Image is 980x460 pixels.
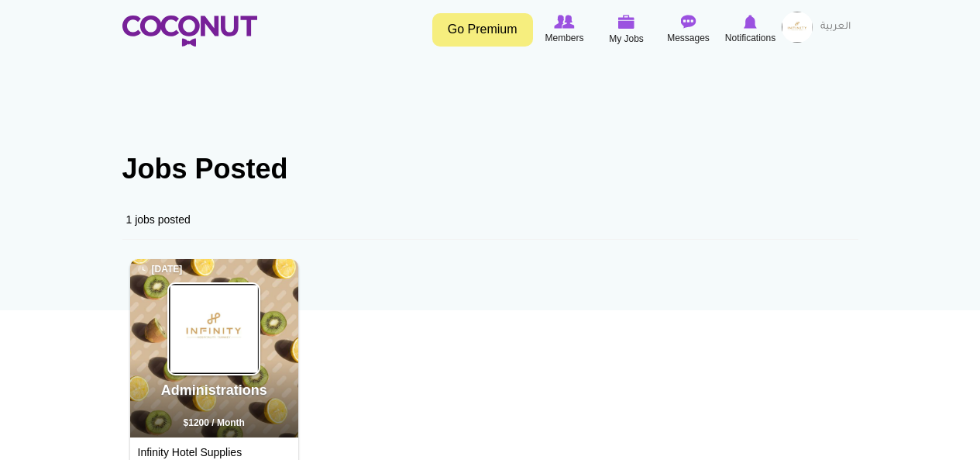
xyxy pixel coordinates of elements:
a: Go Premium [432,13,533,47]
span: My Jobs [609,31,644,47]
span: Members [545,30,583,46]
img: Notifications [744,15,757,29]
a: Administrations [161,382,267,398]
a: العربية [813,12,858,43]
h1: Jobs Posted [122,154,858,185]
div: 1 jobs posted [122,200,858,240]
a: Browse Members Members [534,12,596,47]
img: My Jobs [618,15,635,29]
span: Notifications [725,30,775,46]
a: Messages Messages [658,12,720,47]
span: [DATE] [138,263,183,276]
img: Home [122,16,257,47]
span: Messages [667,30,710,46]
a: Infinity Hotel Supplies [138,446,242,458]
a: My Jobs My Jobs [596,12,658,48]
a: Notifications Notifications [720,12,782,47]
span: $1200 / Month [184,417,245,428]
img: Messages [681,15,696,29]
img: Browse Members [554,15,574,29]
